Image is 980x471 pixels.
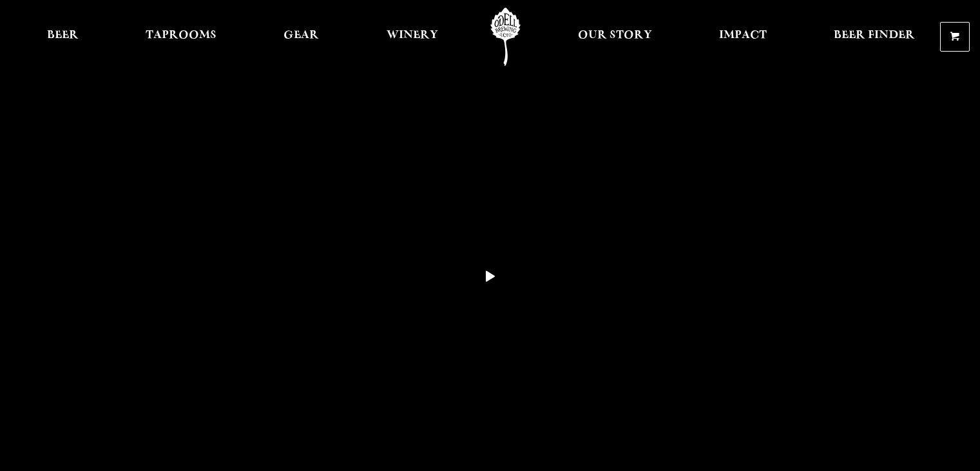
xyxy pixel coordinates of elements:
a: Winery [378,8,447,66]
span: Gear [283,30,319,41]
a: Our Story [570,8,660,66]
span: Beer [47,30,79,41]
span: Winery [387,30,438,41]
span: Impact [719,30,767,41]
span: Beer Finder [834,30,915,41]
span: Taprooms [146,30,216,41]
a: Taprooms [137,8,225,66]
a: Impact [711,8,775,66]
a: Odell Home [481,8,530,66]
a: Beer [39,8,87,66]
span: Our Story [578,30,652,41]
a: Beer Finder [825,8,923,66]
a: Gear [275,8,327,66]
